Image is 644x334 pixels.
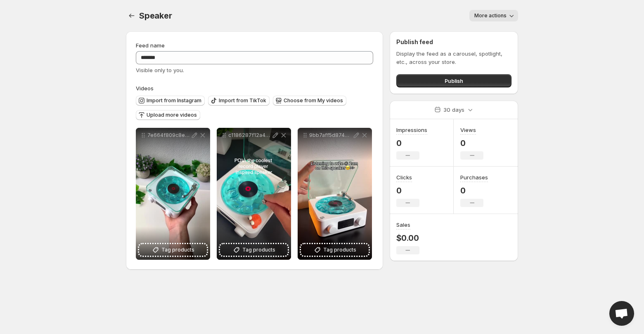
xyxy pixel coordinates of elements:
button: Publish [396,74,511,87]
p: $0.00 [396,233,419,243]
button: Choose from My videos [273,96,346,106]
h3: Views [460,126,476,134]
p: 7e664f809c8e46ba95601e5851ff035d [147,132,190,139]
span: Visible only to you. [136,67,184,73]
p: 0 [460,186,488,195]
button: Upload more videos [136,110,200,120]
p: c1186287f12a48c9afefe15959879783 [228,132,271,139]
a: Open chat [609,301,634,326]
p: 0 [396,186,419,195]
h3: Purchases [460,173,488,181]
p: 0 [460,138,483,148]
div: c1186287f12a48c9afefe15959879783Tag products [217,128,291,260]
button: More actions [469,10,518,21]
span: Upload more videos [147,112,197,118]
span: Import from Instagram [147,97,201,104]
span: Tag products [323,246,356,254]
h2: Publish feed [396,38,511,46]
span: Publish [445,77,463,85]
span: Videos [136,85,154,92]
button: Tag products [301,244,369,256]
p: 9bb7aff5d8744ec8bb3b75f28f3e8b33 [309,132,352,139]
h3: Sales [396,221,410,229]
p: 0 [396,138,427,148]
button: Tag products [220,244,288,256]
span: Tag products [242,246,275,254]
span: Choose from My videos [284,97,343,104]
p: 30 days [443,106,464,114]
button: Settings [126,10,137,21]
button: Tag products [139,244,207,256]
div: 9bb7aff5d8744ec8bb3b75f28f3e8b33Tag products [298,128,372,260]
div: 7e664f809c8e46ba95601e5851ff035dTag products [136,128,210,260]
h3: Impressions [396,126,427,134]
h3: Clicks [396,173,412,181]
button: Import from TikTok [208,96,270,106]
span: Feed name [136,42,165,49]
button: Import from Instagram [136,96,205,106]
p: Display the feed as a carousel, spotlight, etc., across your store. [396,49,511,66]
span: Speaker [139,11,172,21]
span: More actions [474,12,507,19]
span: Import from TikTok [219,97,266,104]
span: Tag products [161,246,194,254]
